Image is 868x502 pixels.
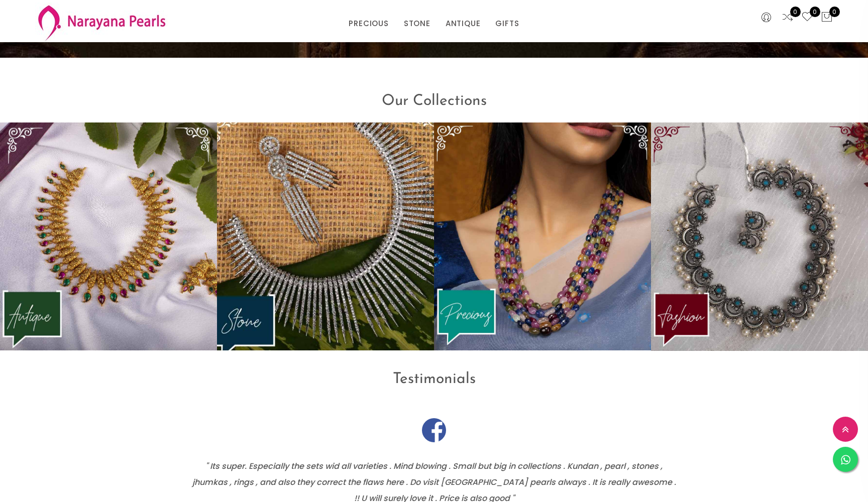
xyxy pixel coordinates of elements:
img: fb.png [422,418,447,443]
a: PRECIOUS [349,16,388,31]
span: 0 [810,7,820,17]
button: 0 [821,11,833,24]
a: ANTIQUE [446,16,481,31]
img: Stone [206,111,445,362]
a: 0 [801,11,813,24]
a: STONE [404,16,430,31]
span: 0 [829,7,840,17]
a: 0 [782,11,794,24]
span: 0 [790,7,801,17]
img: Fashion [651,122,868,351]
a: GIFTS [495,16,519,31]
img: Precious [434,122,651,350]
